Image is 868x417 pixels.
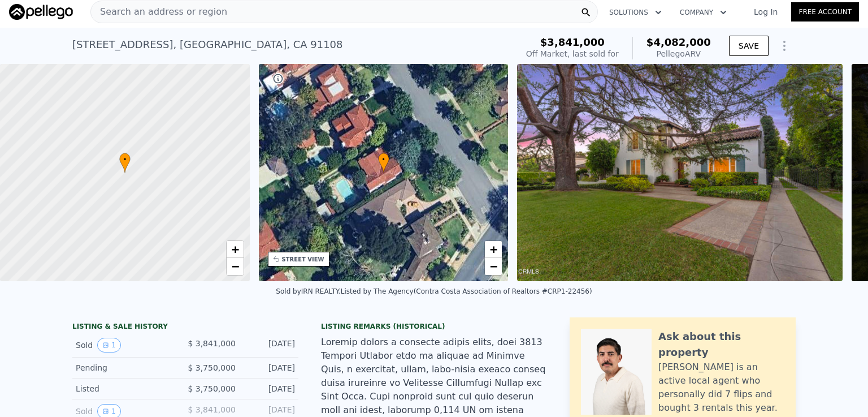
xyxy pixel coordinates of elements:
[231,242,238,256] span: +
[188,363,236,372] span: $ 3,750,000
[485,241,502,258] a: Zoom in
[791,2,859,22] a: Free Account
[485,258,502,275] a: Zoom out
[740,6,791,18] a: Log In
[188,384,236,393] span: $ 3,750,000
[245,362,295,373] div: [DATE]
[646,36,711,48] span: $4,082,000
[658,329,784,360] div: Ask about this property
[91,5,227,19] span: Search an address or region
[282,255,324,264] div: STREET VIEW
[76,362,176,373] div: Pending
[245,338,295,352] div: [DATE]
[378,153,389,173] div: •
[76,338,176,352] div: Sold
[378,154,389,165] span: •
[72,37,343,53] div: [STREET_ADDRESS] , [GEOGRAPHIC_DATA] , CA 91108
[188,339,236,348] span: $ 3,841,000
[729,36,769,56] button: SAVE
[97,338,121,352] button: View historical data
[773,35,796,57] button: Show Options
[231,259,238,273] span: −
[227,258,244,275] a: Zoom out
[72,322,298,333] div: LISTING & SALE HISTORY
[658,360,784,415] div: [PERSON_NAME] is an active local agent who personally did 7 flips and bought 3 rentals this year.
[119,154,131,165] span: •
[276,287,340,295] div: Sold by IRN REALTY .
[646,48,711,59] div: Pellego ARV
[517,64,843,281] img: Sale: 166408848 Parcel: 49848089
[76,383,176,394] div: Listed
[188,405,236,414] span: $ 3,841,000
[600,2,671,23] button: Solutions
[490,259,497,273] span: −
[341,287,592,295] div: Listed by The Agency (Contra Costa Association of Realtors #CRP1-22456)
[671,2,736,23] button: Company
[490,242,497,256] span: +
[526,48,619,59] div: Off Market, last sold for
[540,36,605,48] span: $3,841,000
[9,4,73,20] img: Pellego
[321,322,547,331] div: Listing Remarks (Historical)
[245,383,295,394] div: [DATE]
[227,241,244,258] a: Zoom in
[119,153,131,173] div: •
